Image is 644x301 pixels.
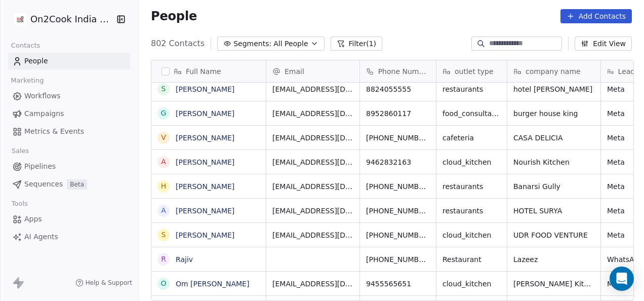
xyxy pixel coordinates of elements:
a: Workflows [8,88,130,104]
a: [PERSON_NAME] [176,182,234,191]
span: [EMAIL_ADDRESS][DOMAIN_NAME] [272,157,353,167]
span: UDR FOOD VENTURE [513,230,594,240]
span: [PHONE_NUMBER] [366,133,430,143]
span: 9455565651 [366,279,430,289]
div: G [161,108,167,119]
span: [PHONE_NUMBER] [366,230,430,240]
span: [PHONE_NUMBER] [366,181,430,192]
div: A [161,205,166,216]
span: restaurants [442,206,501,216]
span: CASA DELICIA [513,133,594,143]
span: cloud_kitchen [442,230,501,240]
img: on2cook%20logo-04%20copy.jpg [14,13,26,25]
span: food_consultants [442,108,501,119]
span: [PHONE_NUMBER] [366,206,430,216]
span: Phone Number [378,66,430,77]
div: H [161,181,167,192]
a: [PERSON_NAME] [176,85,234,93]
div: S [162,230,166,240]
span: [EMAIL_ADDRESS][DOMAIN_NAME] [272,108,353,119]
button: Edit View [575,36,632,51]
span: Email [285,66,304,77]
span: On2Cook India Pvt. Ltd. [30,13,114,26]
a: People [8,53,130,69]
a: SequencesBeta [8,176,130,193]
span: [EMAIL_ADDRESS][DOMAIN_NAME] [272,206,353,216]
span: burger house king [513,108,594,119]
div: outlet type [436,60,507,82]
span: Sequences [24,179,63,190]
button: On2Cook India Pvt. Ltd. [12,11,109,28]
span: HOTEL SURYA [513,206,594,216]
div: Email [266,60,359,82]
div: V [161,132,166,143]
span: Tools [7,196,32,211]
span: Banarsi Gully [513,181,594,192]
div: S [162,84,166,94]
a: Help & Support [75,279,132,287]
span: hotel [PERSON_NAME] [513,84,594,94]
a: Campaigns [8,105,130,122]
div: O [160,278,166,289]
a: [PERSON_NAME] [176,109,234,118]
span: cafeteria [442,133,501,143]
span: Workflows [24,91,61,101]
button: Add Contacts [560,9,632,23]
a: Om [PERSON_NAME] [176,280,249,288]
span: Nourish Kitchen [513,157,594,167]
span: AI Agents [24,232,58,242]
span: [PHONE_NUMBER] [366,254,430,265]
span: Metrics & Events [24,126,84,137]
span: Sales [7,143,33,159]
span: Campaigns [24,108,64,119]
span: 802 Contacts [151,37,205,50]
a: Pipelines [8,158,130,175]
span: restaurants [442,84,501,94]
span: People [24,56,48,66]
span: 8824055555 [366,84,430,94]
span: [EMAIL_ADDRESS][DOMAIN_NAME] [272,133,353,143]
span: [EMAIL_ADDRESS][DOMAIN_NAME] [272,181,353,192]
a: Apps [8,211,130,228]
span: Help & Support [86,279,132,287]
span: Marketing [7,73,48,88]
a: [PERSON_NAME] [176,231,234,239]
span: company name [526,66,581,77]
div: company name [507,60,600,82]
span: cloud_kitchen [442,279,501,289]
span: outlet type [455,66,494,77]
a: [PERSON_NAME] [176,134,234,142]
a: [PERSON_NAME] [176,207,234,215]
span: cloud_kitchen [442,157,501,167]
span: [EMAIL_ADDRESS][DOMAIN_NAME] [272,279,353,289]
span: 8952860117 [366,108,430,119]
span: [EMAIL_ADDRESS][DOMAIN_NAME] [272,84,353,94]
span: Apps [24,214,42,224]
span: Restaurant [442,254,501,265]
span: Segments: [233,39,271,49]
span: Contacts [7,38,45,53]
span: 9462832163 [366,157,430,167]
button: Filter(1) [331,36,383,51]
a: Metrics & Events [8,123,130,140]
div: Open Intercom Messenger [610,267,634,291]
a: Rajiv [176,255,193,264]
span: All People [273,39,308,49]
span: Lazeez [513,254,594,265]
span: Pipelines [24,161,56,172]
span: Full Name [186,66,221,77]
span: [PERSON_NAME] Kitchen [513,279,594,289]
div: Phone Number [360,60,436,82]
span: People [151,9,197,24]
a: [PERSON_NAME] [176,158,234,166]
div: R [161,254,166,265]
div: grid [151,83,266,301]
div: A [161,157,166,167]
span: [EMAIL_ADDRESS][DOMAIN_NAME] [272,230,353,240]
div: Full Name [151,60,266,82]
span: restaurants [442,181,501,192]
span: Beta [67,179,87,190]
a: AI Agents [8,229,130,245]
